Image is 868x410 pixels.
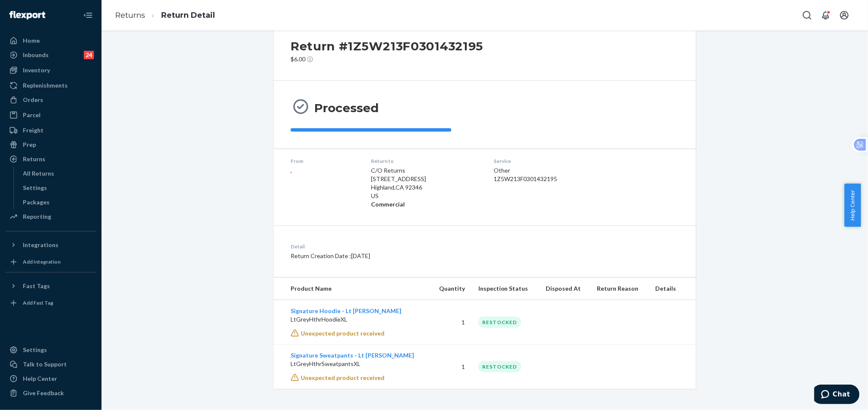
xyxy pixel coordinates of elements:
dt: Service [494,157,611,165]
div: 1Z5W213F0301432195 [494,175,611,183]
button: Help Center [844,184,861,227]
p: US [371,192,480,200]
div: Inbounds [23,51,49,59]
a: Prep [5,138,96,151]
div: Returns [23,155,45,163]
a: Add Fast Tag [5,296,96,310]
a: Freight [5,124,96,137]
div: RESTOCKED [478,316,521,328]
div: Freight [23,126,44,135]
div: Home [23,36,40,45]
a: Packages [19,195,97,209]
iframe: Opens a widget where you can chat to one of our agents [814,385,860,406]
button: Talk to Support [5,358,96,371]
div: Orders [23,96,43,104]
button: Open notifications [817,7,834,24]
button: Open account menu [836,7,853,24]
span: , [291,167,292,174]
th: Disposed At [539,278,591,300]
div: Talk to Support [23,360,67,369]
div: Settings [23,346,47,354]
a: Replenishments [5,79,96,92]
button: Integrations [5,238,96,252]
div: 24 [84,51,94,59]
button: Close Navigation [80,7,96,24]
th: Product Name [274,278,430,300]
img: Flexport logo [9,11,45,19]
a: Orders [5,93,96,107]
a: All Returns [19,167,97,180]
div: RESTOCKED [478,361,521,372]
div: Replenishments [23,81,68,90]
p: LtGreyHthrSweatpantsXL [291,360,423,368]
strong: Commercial [371,201,405,208]
dt: From [291,157,357,165]
div: Add Integration [23,258,60,265]
span: Other [494,167,510,174]
dt: Detail [291,243,525,250]
a: Signature Hoodie - Lt [PERSON_NAME] [291,307,401,314]
div: Integrations [23,241,58,249]
p: $6.00 [291,55,483,63]
div: Inventory [23,66,50,74]
button: Fast Tags [5,279,96,293]
a: Help Center [5,372,96,385]
dt: Return to [371,157,480,165]
th: Return Reason [591,278,649,300]
a: Settings [19,181,97,195]
td: 1 [430,344,472,389]
a: Reporting [5,210,96,223]
div: Fast Tags [23,282,50,290]
ol: breadcrumbs [108,3,222,28]
a: Returns [5,152,96,166]
div: Add Fast Tag [23,299,53,306]
button: Give Feedback [5,386,96,400]
div: Give Feedback [23,389,64,397]
p: LtGreyHthrHoodieXL [291,315,423,324]
a: Inventory [5,63,96,77]
span: Unexpected product received [301,330,385,337]
a: Returns [115,11,145,20]
a: Parcel [5,108,96,122]
div: Prep [23,140,36,149]
div: Reporting [23,212,51,221]
th: Details [649,278,696,300]
h3: Processed [314,100,379,116]
h2: Return #1Z5W213F0301432195 [291,37,483,55]
p: C/O Returns [371,166,480,175]
a: Return Detail [161,11,215,20]
th: Quantity [430,278,472,300]
th: Inspection Status [472,278,539,300]
p: [STREET_ADDRESS] [371,175,480,183]
a: Add Integration [5,255,96,269]
td: 1 [430,300,472,345]
a: Settings [5,343,96,357]
div: Packages [23,198,50,206]
div: Settings [23,184,47,192]
span: Unexpected product received [301,374,385,381]
a: Signature Sweatpants - Lt [PERSON_NAME] [291,352,414,359]
button: Open Search Box [799,7,816,24]
div: Parcel [23,111,41,119]
div: Help Center [23,374,57,383]
div: All Returns [23,169,55,178]
a: Inbounds24 [5,48,96,62]
p: Highland , CA 92346 [371,183,480,192]
p: Return Creation Date : [DATE] [291,252,525,260]
a: Home [5,34,96,47]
